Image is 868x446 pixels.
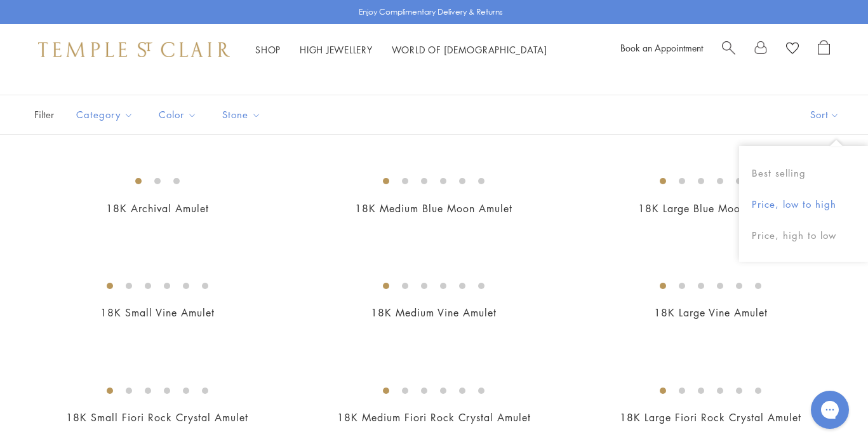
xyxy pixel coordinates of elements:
a: View Wishlist [786,40,799,59]
button: Best selling [739,158,868,189]
span: Category [70,107,143,123]
button: Price, low to high [739,189,868,220]
p: Enjoy Complimentary Delivery & Returns [359,6,503,18]
a: 18K Archival Amulet [106,201,209,215]
button: Stone [213,100,270,129]
a: 18K Large Vine Amulet [654,306,768,320]
button: Price, high to low [739,220,868,251]
a: 18K Large Blue Moon Amulet [638,201,784,215]
a: 18K Medium Fiori Rock Crystal Amulet [337,410,531,424]
a: 18K Medium Blue Moon Amulet [355,201,512,215]
a: High JewelleryHigh Jewellery [300,43,373,56]
span: Stone [216,107,270,123]
a: 18K Small Vine Amulet [100,306,215,320]
a: 18K Large Fiori Rock Crystal Amulet [620,410,801,424]
a: Open Shopping Bag [818,40,830,59]
a: ShopShop [255,43,281,56]
button: Show sort by [782,95,868,134]
nav: Main navigation [255,42,547,58]
img: Temple St. Clair [38,42,230,57]
button: Color [149,100,206,129]
a: 18K Medium Vine Amulet [371,306,497,320]
button: Category [67,100,143,129]
a: Search [722,40,735,59]
a: World of [DEMOGRAPHIC_DATA]World of [DEMOGRAPHIC_DATA] [392,43,547,56]
a: 18K Small Fiori Rock Crystal Amulet [66,410,248,424]
span: Color [152,107,206,123]
a: Book an Appointment [620,41,703,54]
iframe: Gorgias live chat messenger [805,386,855,433]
